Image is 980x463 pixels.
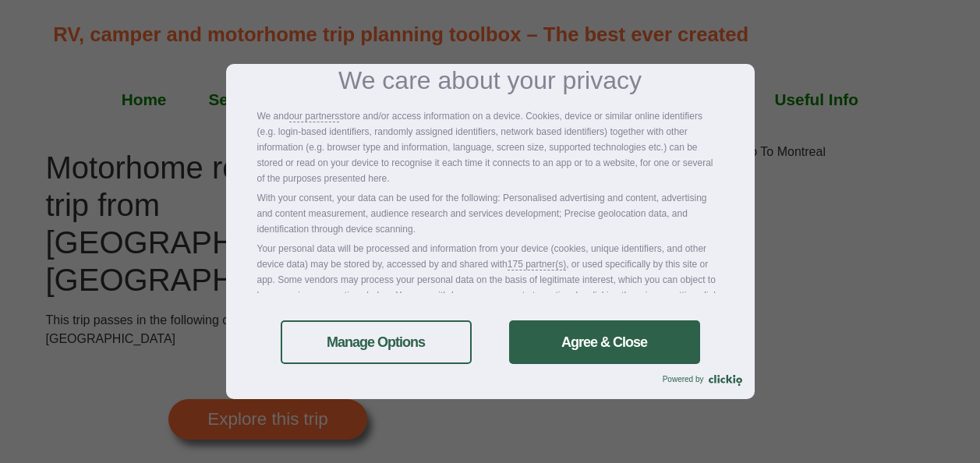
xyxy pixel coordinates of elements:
span: Powered by [663,375,709,383]
a: 175 partner(s) [508,256,566,272]
p: We and store and/or access information on a device. Cookies, device or similar online identifiers... [257,108,724,186]
p: Your personal data will be processed and information from your device (cookies, unique identifier... [257,241,724,319]
h3: We care about your privacy [257,68,724,93]
a: Agree & Close [509,320,700,364]
a: our partners [289,108,340,124]
a: Manage Options [281,320,472,364]
p: With your consent, your data can be used for the following: Personalised advertising and content,... [257,190,724,237]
